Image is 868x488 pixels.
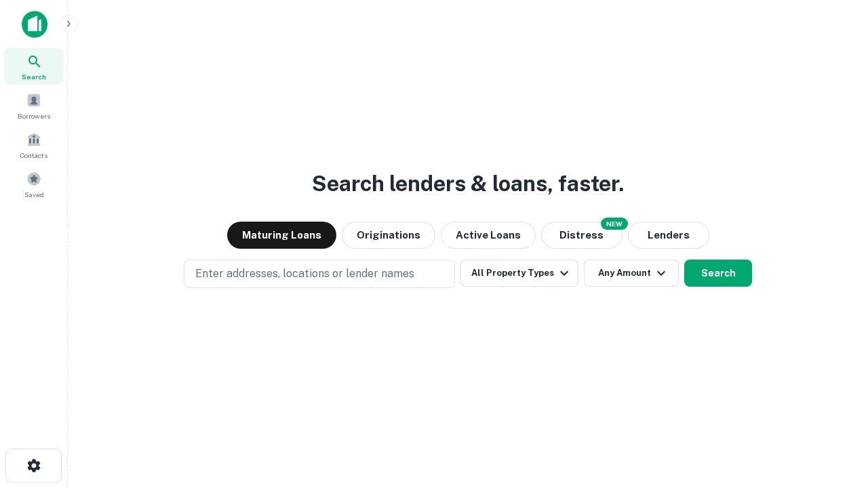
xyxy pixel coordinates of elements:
[541,222,623,249] button: Search distressed loans with lien and other non-mortgage details.
[4,87,64,124] a: Borrowers
[24,189,44,200] span: Saved
[441,222,536,249] button: Active Loans
[4,166,64,203] a: Saved
[800,380,868,445] iframe: Chat Widget
[4,48,64,85] a: Search
[227,222,336,249] button: Maturing Loans
[601,218,628,230] div: NEW
[312,167,624,200] h3: Search lenders & loans, faster.
[184,260,455,288] button: Enter addresses, locations or lender names
[342,222,435,249] button: Originations
[22,11,47,38] img: capitalize-icon.png
[18,110,50,121] span: Borrowers
[684,260,752,287] button: Search
[22,71,46,82] span: Search
[584,260,679,287] button: Any Amount
[4,127,64,163] a: Contacts
[20,150,47,161] span: Contacts
[460,260,578,287] button: All Property Types
[628,222,709,249] button: Lenders
[195,266,414,282] p: Enter addresses, locations or lender names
